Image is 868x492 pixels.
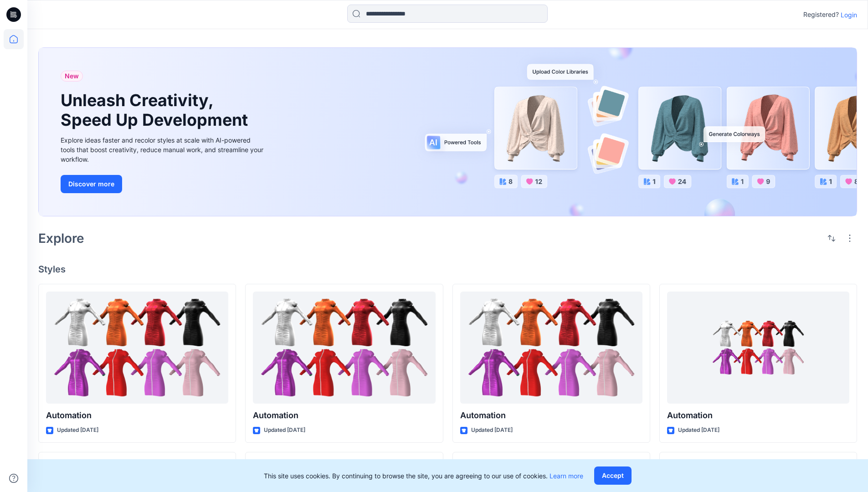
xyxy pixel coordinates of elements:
[61,175,122,193] button: Discover more
[550,472,583,480] a: Learn more
[678,425,719,435] p: Updated [DATE]
[841,10,857,20] p: Login
[57,425,98,435] p: Updated [DATE]
[264,425,305,435] p: Updated [DATE]
[61,175,266,193] a: Discover more
[471,425,513,435] p: Updated [DATE]
[46,292,228,404] a: Automation
[667,409,849,422] p: Automation
[253,292,435,404] a: Automation
[667,292,849,404] a: Automation
[65,71,79,82] span: New
[594,466,632,485] button: Accept
[38,231,84,246] h2: Explore
[460,292,642,404] a: Automation
[460,409,642,422] p: Automation
[803,9,839,20] p: Registered?
[46,409,228,422] p: Automation
[253,409,435,422] p: Automation
[61,91,252,130] h1: Unleash Creativity, Speed Up Development
[38,264,857,275] h4: Styles
[61,135,266,164] div: Explore ideas faster and recolor styles at scale with AI-powered tools that boost creativity, red...
[264,471,583,481] p: This site uses cookies. By continuing to browse the site, you are agreeing to our use of cookies.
